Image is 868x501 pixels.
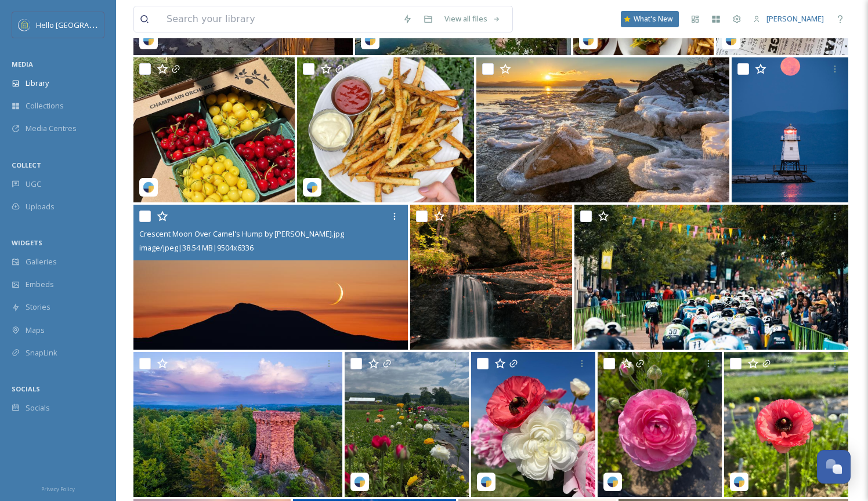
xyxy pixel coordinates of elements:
[354,476,366,488] img: snapsea-logo.png
[36,19,129,30] span: Hello [GEOGRAPHIC_DATA]
[133,205,408,350] img: Crescent Moon Over Camel's Hump by Ian MacDonald.jpg
[139,242,254,253] span: image/jpeg | 38.54 MB | 9504 x 6336
[410,205,572,350] img: Waterfall and Fall Foliage in Vermont by Ian MacDonald.jpg
[598,352,722,497] img: Pink Ranunculus at Isham Family Farm by ishamfamilyfarm.jpg
[621,11,679,27] a: What's New
[480,476,492,488] img: snapsea-logo.png
[139,228,344,239] span: Crescent Moon Over Camel's Hump by [PERSON_NAME].jpg
[733,476,745,488] img: snapsea-logo.png
[26,78,49,89] span: Library
[19,19,30,31] img: images.png
[161,6,397,32] input: Search your library
[26,347,57,358] span: SnapLink
[345,352,469,497] img: Flowers Blooming at Isham Family Farm by ishamfamilyfarm.jpg
[143,34,154,46] img: snapsea-logo.png
[133,57,295,202] img: hotelvermont-17903734116200190.jpg
[297,57,474,202] img: hotelvermont-3856646.jpg
[26,325,45,336] span: Maps
[724,352,848,497] img: Bloomed Ranunculus at Isham Family Farm by ishamfamilyfarm.jpg
[12,238,42,247] span: WIDGETS
[41,485,75,493] span: Privacy Policy
[747,8,830,30] a: [PERSON_NAME]
[12,161,41,169] span: COLLECT
[817,450,851,484] button: Open Chat
[26,302,50,313] span: Stories
[26,402,50,413] span: Socials
[26,279,54,290] span: Embeds
[732,57,848,202] img: Moon Over Lighthouse on Lake Champlain by Ian MacDonald.jpg
[574,205,848,350] img: Cyclists Through Church Street Marketplace by Ian MacDonald.jpg
[364,34,376,46] img: snapsea-logo.png
[133,352,342,497] img: Ethan Allen Tower at Sunset by Ian MacDonald.jpg
[41,481,75,495] a: Privacy Policy
[26,201,55,212] span: Uploads
[439,8,507,30] a: View all files
[583,34,594,46] img: snapsea-logo.png
[26,100,64,111] span: Collections
[607,476,619,488] img: snapsea-logo.png
[471,352,595,497] img: Ranunculus at Isham Family Farm by ishamfamilyfarm.jpg
[306,181,318,193] img: snapsea-logo.png
[476,57,729,202] img: Lake Champlain's Icy Shoreline by Ian MacDonald.jpg
[26,123,77,134] span: Media Centres
[12,60,33,68] span: MEDIA
[26,256,57,267] span: Galleries
[12,384,40,393] span: SOCIALS
[26,179,41,190] span: UGC
[143,181,154,193] img: snapsea-logo.png
[725,34,737,46] img: snapsea-logo.png
[766,13,824,24] span: [PERSON_NAME]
